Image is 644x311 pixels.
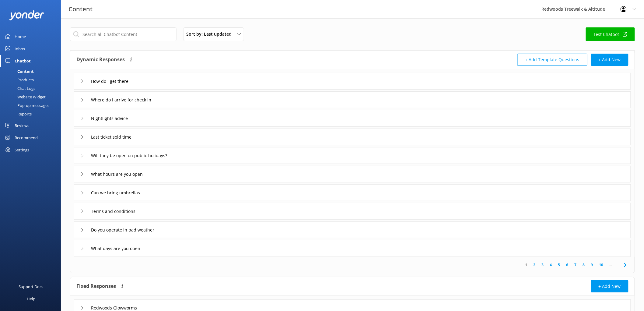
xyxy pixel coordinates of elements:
h3: Content [68,4,93,14]
a: Products [4,76,61,84]
img: yonder-white-logo.png [9,10,44,20]
div: Help [27,293,35,305]
a: 7 [572,262,580,268]
a: 10 [596,262,607,268]
div: Chatbot [15,55,31,67]
div: Products [4,76,34,84]
a: 5 [555,262,563,268]
button: + Add New [591,280,628,292]
a: 3 [539,262,547,268]
button: + Add Template Questions [517,54,587,66]
a: 2 [530,262,539,268]
a: 6 [563,262,572,268]
span: Sort by: Last updated [186,31,235,37]
a: Website Widget [4,93,61,101]
a: Content [4,67,61,76]
div: Settings [15,144,29,156]
div: Chat Logs [4,84,35,93]
button: + Add New [591,54,628,66]
div: Content [4,67,34,76]
h4: Fixed Responses [76,280,116,292]
a: Pop-up messages [4,101,61,110]
span: ... [607,262,615,268]
a: 1 [522,262,530,268]
a: 8 [580,262,588,268]
h4: Dynamic Responses [76,54,125,66]
div: Reports [4,110,32,118]
input: Search all Chatbot Content [70,27,177,41]
div: Pop-up messages [4,101,49,110]
a: Test Chatbot [586,27,635,41]
a: 4 [547,262,555,268]
div: Website Widget [4,93,46,101]
a: 9 [588,262,596,268]
div: Reviews [15,119,29,132]
div: Inbox [15,43,25,55]
div: Recommend [15,132,38,144]
a: Chat Logs [4,84,61,93]
div: Support Docs [19,281,44,293]
div: Home [15,30,26,43]
a: Reports [4,110,61,118]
